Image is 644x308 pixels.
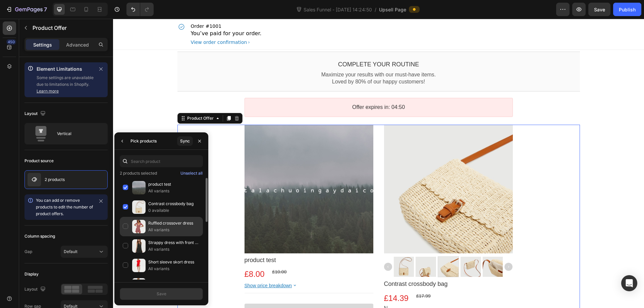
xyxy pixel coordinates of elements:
p: 2 products selected [120,170,157,177]
img: collections [132,239,146,253]
span: / [375,6,376,13]
bdo: Show price breakdown [131,264,179,269]
p: 0 available [148,207,200,214]
p: Product Offer [33,24,105,32]
p: Element Limitations [37,65,94,73]
img: product feature img [28,173,41,186]
button: Default [61,246,108,258]
span: Save [594,7,605,12]
p: Short sleeve skort dress [148,259,200,265]
div: Display [24,271,39,277]
p: Contrast crossbody bag [148,200,200,207]
iframe: Design area [113,19,644,308]
a: Learn more [37,88,59,94]
img: collections [132,278,146,292]
p: All variants [148,265,200,272]
p: Maximize your results with our must-have items. [70,53,461,60]
div: Sync [180,138,190,144]
div: Open Intercom Messenger [621,275,637,291]
div: Undo/Redo [126,3,154,16]
div: Gap [24,249,32,255]
bdo: £8.00 [131,251,152,260]
span: Upsell Page [379,6,406,13]
bdo: £10.00 [159,250,174,256]
p: 7 [44,5,47,13]
div: Product source [24,158,54,164]
img: collections [132,181,146,194]
img: gp-arrow-prev [271,244,279,252]
p: All variants [148,246,200,253]
div: Save [157,291,166,297]
img: gp-arrow-next [391,244,399,252]
button: Sync [177,136,193,146]
div: Publish [619,6,636,13]
bdo: Contrast crossbody bag [271,262,335,268]
button: Unselect all [180,170,203,177]
p: All variants [148,227,200,233]
button: Save [588,3,610,16]
button: Save [120,288,203,300]
bdo: Complete your routine [225,42,306,49]
p: Settings [33,41,52,48]
span: Sales Funnel - [DATE] 14:24:50 [302,6,373,13]
p: Advanced [66,41,89,48]
button: Publish [613,3,641,16]
p: Loved by 80% of our happy customers! [70,60,461,67]
img: collections [132,259,146,272]
div: Unselect all [180,170,203,176]
div: Column spacing [24,233,55,239]
img: collections [132,200,146,214]
p: You can add or remove products to edit the number of product offers. [36,197,95,217]
div: Product Offer [73,97,102,102]
p: Strappy dress with front buttons [148,239,200,246]
button: 7 [3,3,50,16]
div: Layout [24,109,47,118]
p: Ruffled crossover dress [148,220,200,227]
span: Default [64,249,77,254]
span: N [271,287,275,292]
bdo: £14.39 [271,275,296,284]
bdo: Offer expires in: 04:50 [239,85,292,91]
p: All variants [148,188,200,194]
div: 450 [6,39,16,45]
img: collections [132,220,146,233]
input: Search product [120,155,203,167]
div: Vertical [57,126,98,141]
p: 2 products [45,177,65,182]
bdo: £17.99 [303,274,318,280]
p: Some settings are unavailable due to limitations in Shopify. [37,74,94,95]
bdo: product test [131,238,163,245]
div: Layout [24,285,47,294]
p: product test [148,181,200,188]
div: Pick products [130,138,157,144]
p: Smocked halter top [148,278,200,285]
